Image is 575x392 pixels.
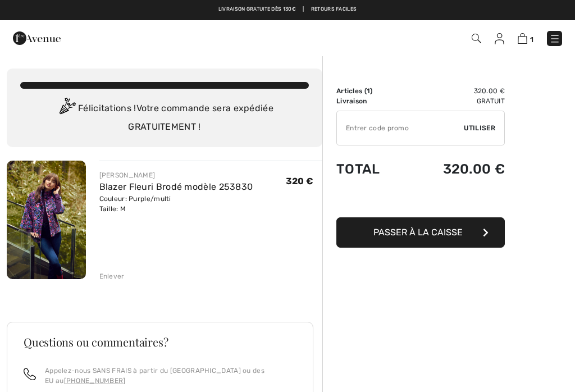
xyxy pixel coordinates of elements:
[518,33,527,44] img: Panier d'achat
[24,368,36,380] img: call
[13,27,61,49] img: 1ère Avenue
[373,227,463,238] span: Passer à la caisse
[336,188,505,213] iframe: PayPal
[518,31,533,45] a: 1
[336,96,406,106] td: Livraison
[336,217,505,248] button: Passer à la caisse
[406,150,505,188] td: 320.00 €
[406,96,505,106] td: Gratuit
[20,98,309,134] div: Félicitations ! Votre commande sera expédiée GRATUITEMENT !
[495,33,504,44] img: Mes infos
[336,86,406,96] td: Articles ( )
[337,111,464,145] input: Code promo
[464,123,495,133] span: Utiliser
[367,87,370,95] span: 1
[99,194,253,214] div: Couleur: Purple/multi Taille: M
[24,336,296,348] h3: Questions ou commentaires?
[99,271,125,281] div: Enlever
[13,32,61,43] a: 1ère Avenue
[472,34,481,43] img: Recherche
[45,366,296,386] p: Appelez-nous SANS FRAIS à partir du [GEOGRAPHIC_DATA] ou des EU au
[99,170,253,180] div: [PERSON_NAME]
[64,377,126,385] a: [PHONE_NUMBER]
[336,150,406,188] td: Total
[303,6,304,13] span: |
[286,176,314,186] span: 320 €
[7,161,86,279] img: Blazer Fleuri Brodé modèle 253830
[311,6,357,13] a: Retours faciles
[218,6,296,13] a: Livraison gratuite dès 130€
[530,35,533,44] span: 1
[549,33,560,44] img: Menu
[56,98,78,120] img: Congratulation2.svg
[406,86,505,96] td: 320.00 €
[99,181,253,192] a: Blazer Fleuri Brodé modèle 253830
